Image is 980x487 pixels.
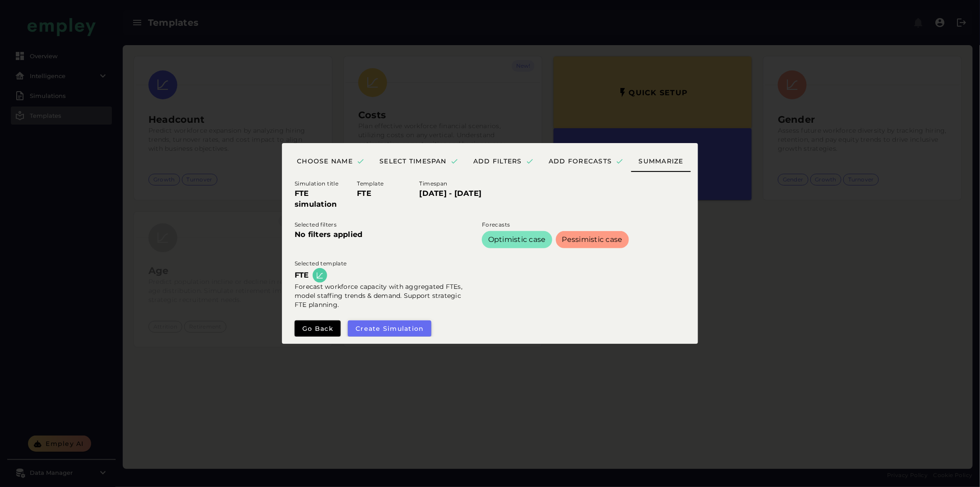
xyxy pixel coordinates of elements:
[562,235,623,245] div: Pessimistic case
[295,179,346,188] p: Simulation title
[295,220,471,229] p: Selected filters
[548,157,624,165] span: Add forecasts
[296,157,365,165] span: Choose name
[295,188,346,209] h3: FTE simulation
[295,259,471,268] p: Selected template
[295,320,341,337] button: Go back
[420,179,534,188] p: Timespan
[348,320,431,337] button: Create simulation
[302,325,333,333] span: Go back
[357,179,408,188] p: Template
[482,220,658,229] p: Forecasts
[473,157,534,165] span: Add filters
[420,188,534,199] h3: [DATE] - [DATE]
[379,157,458,165] span: Select timespan
[357,188,408,199] h3: FTE
[295,270,309,280] h3: FTE
[295,229,471,240] h3: No filters applied
[295,283,471,310] p: Forecast workforce capacity with aggregated FTEs, model staffing trends & demand. Support strateg...
[355,325,424,333] span: Create simulation
[638,157,684,165] span: Summarize
[488,235,546,245] div: Optimistic case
